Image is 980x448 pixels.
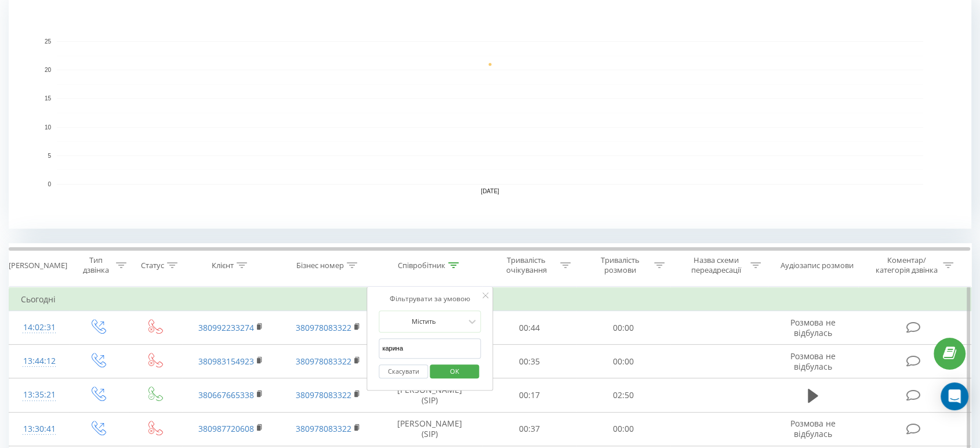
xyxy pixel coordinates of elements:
[482,378,576,412] td: 00:17
[872,255,940,275] div: Коментар/категорія дзвінка
[45,38,52,45] text: 25
[379,338,481,359] input: Введіть значення
[790,351,836,372] span: Розмова не відбулась
[198,322,254,333] a: 380992233274
[941,382,968,410] div: Open Intercom Messenger
[198,389,254,400] a: 380667665338
[198,423,254,434] a: 380987720608
[45,124,52,131] text: 10
[482,412,576,446] td: 00:37
[45,96,52,102] text: 15
[576,345,670,378] td: 00:00
[438,362,471,380] span: OK
[790,317,836,338] span: Розмова не відбулась
[21,384,57,406] div: 13:35:21
[21,350,57,373] div: 13:44:12
[296,356,351,367] a: 380978083322
[9,261,67,270] div: [PERSON_NAME]
[495,255,557,275] div: Тривалість очікування
[212,261,234,270] div: Клієнт
[482,345,576,378] td: 00:35
[21,316,57,339] div: 14:02:31
[790,418,836,439] span: Розмова не відбулась
[589,255,651,275] div: Тривалість розмови
[296,389,351,400] a: 380978083322
[48,153,51,159] text: 5
[296,322,351,333] a: 380978083322
[9,288,971,311] td: Сьогодні
[430,364,479,379] button: OK
[198,356,254,367] a: 380983154923
[45,67,52,73] text: 20
[377,412,482,446] td: [PERSON_NAME] (SIP)
[79,255,113,275] div: Тип дзвінка
[377,378,482,412] td: [PERSON_NAME] (SIP)
[296,423,351,434] a: 380978083322
[576,412,670,446] td: 00:00
[481,188,499,194] text: [DATE]
[379,364,428,379] button: Скасувати
[576,311,670,345] td: 00:00
[141,261,164,270] div: Статус
[685,255,747,275] div: Назва схеми переадресації
[576,378,670,412] td: 02:50
[21,418,57,440] div: 13:30:41
[296,261,344,270] div: Бізнес номер
[379,293,481,305] div: Фільтрувати за умовою
[781,261,854,270] div: Аудіозапис розмови
[482,311,576,345] td: 00:44
[48,181,51,187] text: 0
[398,261,445,270] div: Співробітник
